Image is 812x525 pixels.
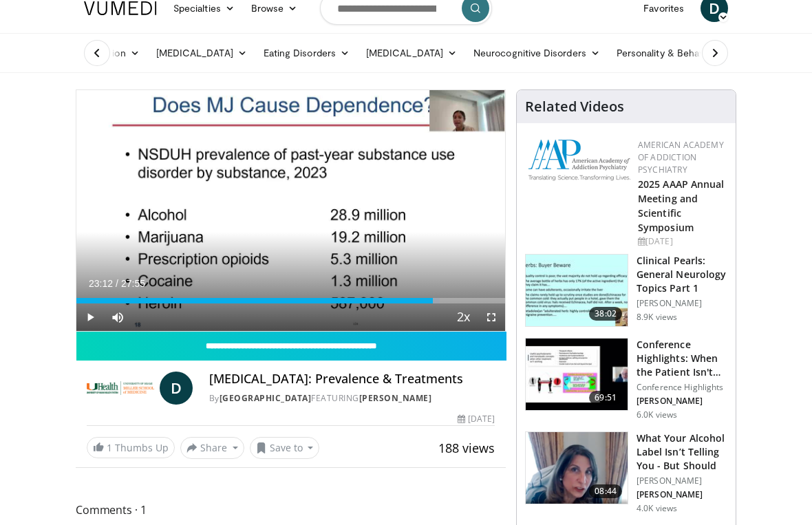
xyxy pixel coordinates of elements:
button: Share [180,437,244,459]
div: Progress Bar [76,298,505,303]
a: [MEDICAL_DATA] [358,39,465,67]
p: Conference Highlights [637,382,727,393]
div: [DATE] [458,413,495,425]
h3: What Your Alcohol Label Isn’t Telling You - But Should [637,431,727,473]
button: Playback Rate [450,303,478,331]
img: 3c46fb29-c319-40f0-ac3f-21a5db39118c.png.150x105_q85_crop-smart_upscale.png [526,432,628,504]
h3: Clinical Pearls: General Neurology Topics Part 1 [637,254,727,295]
button: Play [76,303,104,331]
a: D [160,372,193,405]
span: 23:12 [89,278,113,289]
a: Neurocognitive Disorders [465,39,608,67]
a: Eating Disorders [255,39,358,67]
p: 4.0K views [637,503,677,514]
span: 38:02 [589,307,622,321]
p: [PERSON_NAME] [637,489,727,500]
span: 69:51 [589,391,622,405]
img: 4362ec9e-0993-4580-bfd4-8e18d57e1d49.150x105_q85_crop-smart_upscale.jpg [526,339,628,410]
span: 08:44 [589,484,622,498]
img: University of Miami [87,372,154,405]
img: VuMedi Logo [84,1,157,15]
div: [DATE] [638,235,725,248]
a: 2025 AAAP Annual Meeting and Scientific Symposium [638,178,725,234]
button: Fullscreen [478,303,505,331]
a: American Academy of Addiction Psychiatry [638,139,724,175]
a: 38:02 Clinical Pearls: General Neurology Topics Part 1 [PERSON_NAME] 8.9K views [525,254,727,327]
a: [GEOGRAPHIC_DATA] [220,392,312,404]
a: [MEDICAL_DATA] [148,39,255,67]
button: Save to [250,437,320,459]
p: 8.9K views [637,312,677,323]
h4: [MEDICAL_DATA]: Prevalence & Treatments [209,372,495,387]
a: 08:44 What Your Alcohol Label Isn’t Telling You - But Should [PERSON_NAME] [PERSON_NAME] 4.0K views [525,431,727,514]
p: [PERSON_NAME] [637,475,727,486]
p: 6.0K views [637,409,677,420]
span: 188 views [438,440,495,456]
p: [PERSON_NAME] [637,298,727,309]
img: f7c290de-70ae-47e0-9ae1-04035161c232.png.150x105_q85_autocrop_double_scale_upscale_version-0.2.png [528,139,631,181]
div: By FEATURING [209,392,495,405]
p: [PERSON_NAME] [637,396,727,407]
h4: Related Videos [525,98,624,115]
a: [PERSON_NAME] [359,392,432,404]
a: 69:51 Conference Highlights: When the Patient Isn't Getting Better - A Psy… Conference Highlights... [525,338,727,420]
a: 1 Thumbs Up [87,437,175,458]
a: Personality & Behavior Disorders [608,39,782,67]
span: 1 [107,441,112,454]
img: 91ec4e47-6cc3-4d45-a77d-be3eb23d61cb.150x105_q85_crop-smart_upscale.jpg [526,255,628,326]
button: Mute [104,303,131,331]
video-js: Video Player [76,90,505,331]
span: 27:55 [121,278,145,289]
h3: Conference Highlights: When the Patient Isn't Getting Better - A Psy… [637,338,727,379]
span: / [116,278,118,289]
span: Comments 1 [76,501,506,519]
